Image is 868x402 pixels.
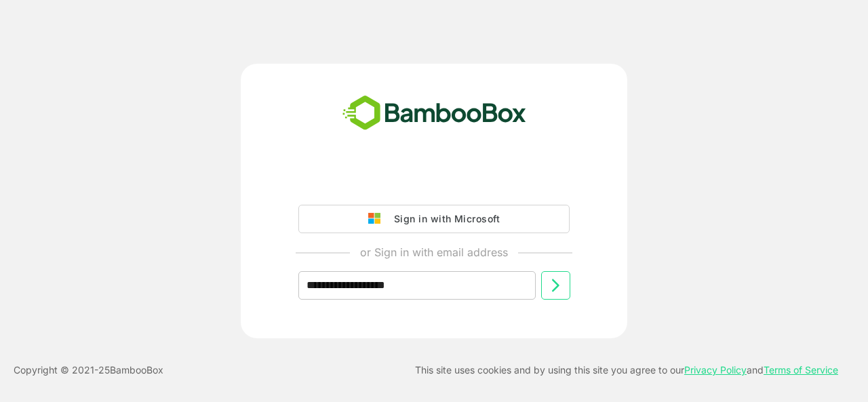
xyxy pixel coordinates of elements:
p: This site uses cookies and by using this site you agree to our and [415,362,838,378]
div: Sign in with Microsoft [387,210,500,228]
img: bamboobox [335,91,534,136]
a: Privacy Policy [684,364,747,376]
a: Terms of Service [764,364,838,376]
button: Sign in with Microsoft [298,205,570,233]
p: or Sign in with email address [360,244,508,260]
img: google [368,213,387,225]
iframe: Sign in with Google Button [292,167,576,197]
p: Copyright © 2021- 25 BambooBox [14,362,163,378]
